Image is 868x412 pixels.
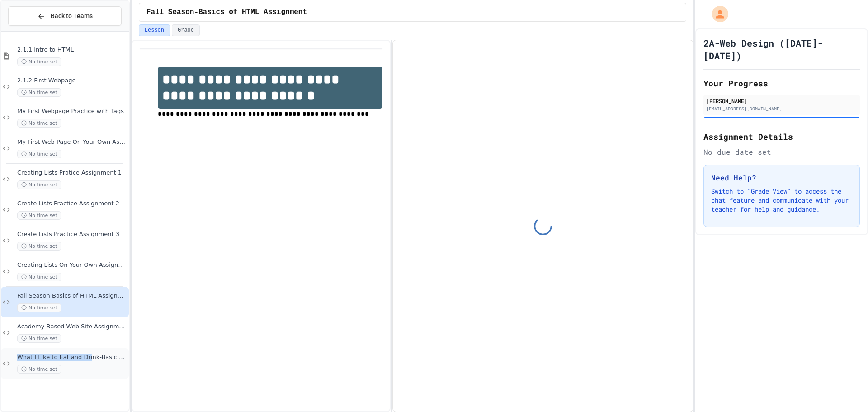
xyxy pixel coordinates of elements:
span: Back to Teams [51,11,93,21]
span: 2.1.2 First Webpage [17,77,127,85]
div: My Account [703,4,731,24]
span: No time set [17,273,61,281]
span: My First Webpage Practice with Tags [17,108,127,115]
button: Back to Teams [8,6,122,26]
span: No time set [17,57,61,66]
span: Fall Season-Basics of HTML Assignment [17,292,127,300]
span: Create Lists Practice Assignment 3 [17,231,127,238]
span: Fall Season-Basics of HTML Assignment [146,7,307,18]
span: Creating Lists On Your Own Assignment [17,261,127,269]
span: Creating Lists Pratice Assignment 1 [17,169,127,177]
span: No time set [17,180,61,189]
h2: Assignment Details [703,130,860,143]
span: No time set [17,150,61,158]
span: No time set [17,119,61,128]
span: No time set [17,88,61,97]
h3: Need Help? [711,172,852,183]
span: No time set [17,303,61,312]
div: [PERSON_NAME] [706,97,857,105]
button: Grade [172,24,200,36]
span: No time set [17,211,61,220]
span: What I Like to Eat and Drink-Basic HTML Web Page Assignment [17,354,127,361]
h2: Your Progress [703,77,860,90]
span: No time set [17,334,61,343]
div: No due date set [703,147,860,157]
span: No time set [17,242,61,251]
div: [EMAIL_ADDRESS][DOMAIN_NAME] [706,105,857,112]
button: Lesson [139,24,170,36]
span: No time set [17,365,61,374]
span: Create Lists Practice Assignment 2 [17,200,127,208]
h1: 2A-Web Design ([DATE]-[DATE]) [703,37,860,62]
span: Academy Based Web Site Assignment [17,323,127,331]
span: My First Web Page On Your Own Assignment [17,138,127,146]
p: Switch to "Grade View" to access the chat feature and communicate with your teacher for help and ... [711,187,852,214]
span: 2.1.1 Intro to HTML [17,46,127,54]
